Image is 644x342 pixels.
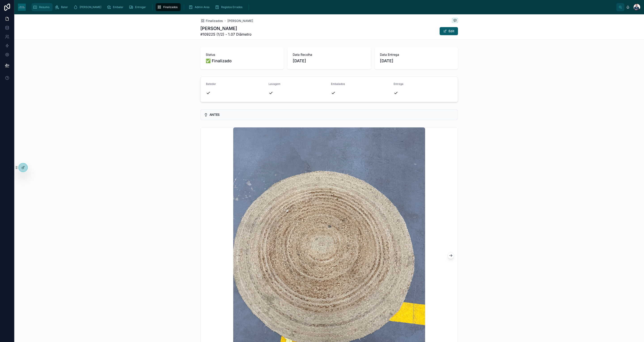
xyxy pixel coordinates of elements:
a: Finalizados [156,3,181,11]
a: Registos Errados [214,3,246,11]
span: Batedor [206,82,216,86]
h5: ANTES [210,113,454,116]
span: Entregar [135,5,146,9]
a: [PERSON_NAME] [72,3,104,11]
span: [DATE] [293,58,365,64]
span: #109225 (1/2) - 1.07 Diâmetro [200,32,252,37]
span: [DATE] [380,58,453,64]
span: Resumo [39,5,49,9]
span: [PERSON_NAME] [80,5,101,9]
span: Entrega [394,82,403,86]
span: Registos Errados [221,5,242,9]
span: Lavagem [269,82,280,86]
a: Embalar [105,3,127,11]
span: Admin Area [195,5,210,9]
span: ✅ Finalizado [206,58,278,64]
span: Embalados [331,82,345,86]
span: Embalar [113,5,123,9]
a: Entregar [127,3,149,11]
h1: [PERSON_NAME] [200,25,252,32]
a: Finalizados [200,19,223,23]
a: [PERSON_NAME] [227,19,253,23]
span: Bater [61,5,68,9]
span: Finalizados [163,5,178,9]
a: Admin Area [187,3,213,11]
a: Resumo [32,3,53,11]
span: Data Entrega [380,52,453,57]
span: Data Recolha [293,52,365,57]
div: scrollable content [29,2,616,12]
button: Edit [440,27,458,35]
span: Status [206,52,278,57]
a: Bater [53,3,71,11]
img: App logo [18,4,26,11]
span: Finalizados [206,19,223,23]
